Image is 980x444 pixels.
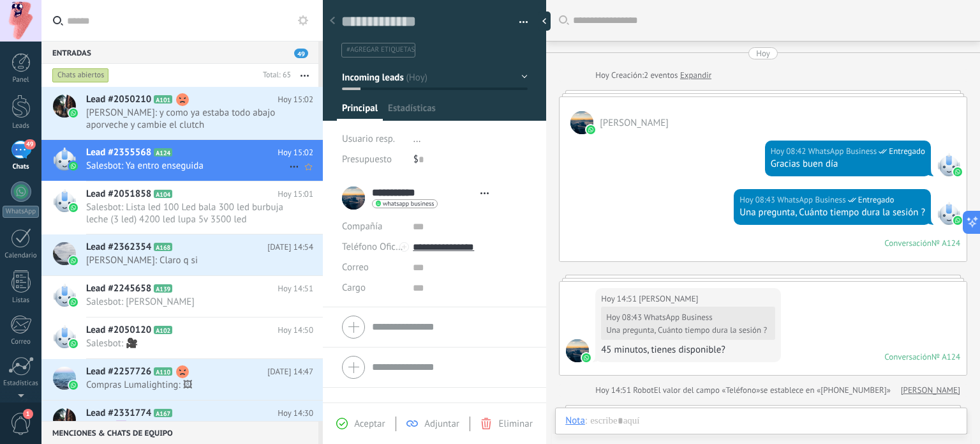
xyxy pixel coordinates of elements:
[154,367,172,376] span: A110
[154,190,172,198] span: A104
[3,338,40,346] div: Correo
[86,160,289,172] span: Salesbot: Ya entro enseguida
[154,95,172,103] span: A101
[383,201,434,207] span: whatsapp business
[884,351,932,362] div: Conversación
[354,418,385,430] span: Aceptar
[771,145,808,158] div: Hoy 08:42
[342,149,404,170] div: Presupuesto
[3,252,40,260] div: Calendario
[342,129,404,149] div: Usuario resp.
[154,409,172,417] span: A167
[937,153,960,176] span: WhatsApp Business
[932,238,960,249] div: № A124
[600,117,669,129] span: Dayse Rueda
[606,325,767,335] div: Una pregunta, Cuánto tiempo dura la sesión ?
[771,158,925,171] div: Gracias buen día
[41,276,323,317] a: Lead #2245658 A139 Hoy 14:51 Salesbot: [PERSON_NAME]
[953,167,962,176] img: waba.svg
[69,339,78,348] img: waba.svg
[760,384,891,397] span: se establece en «[PHONE_NUMBER]»
[498,418,532,430] span: Eliminar
[953,216,962,225] img: waba.svg
[41,318,323,358] a: Lead #2050120 A102 Hoy 14:50 Salesbot: 🎥
[808,145,877,158] span: WhatsApp Business
[777,194,846,206] span: WhatsApp Business
[278,188,313,201] span: Hoy 15:01
[3,206,39,218] div: WhatsApp
[52,68,109,83] div: Chats abiertos
[739,194,777,206] div: Hoy 08:43
[582,353,591,362] img: waba.svg
[858,194,895,206] span: Entregado
[86,365,151,378] span: Lead #2257726
[154,284,172,293] span: A139
[278,324,313,337] span: Hoy 14:50
[644,312,713,323] span: WhatsApp Business
[24,139,35,149] span: 49
[86,282,151,295] span: Lead #2245658
[86,254,289,266] span: [PERSON_NAME]: Claro q si
[633,385,653,395] span: Robot
[566,339,589,362] span: Dayse Rueda
[278,407,313,420] span: Hoy 14:30
[258,69,291,82] div: Total: 65
[86,337,289,349] span: Salesbot: 🎥
[86,146,151,159] span: Lead #2355568
[884,238,932,249] div: Conversación
[86,93,151,106] span: Lead #2050210
[570,111,593,134] span: Dayse Rueda
[413,133,421,145] span: ...
[739,206,925,219] div: Una pregunta, Cuánto tiempo dura la sesión ?
[413,149,528,170] div: $
[86,379,289,391] span: Compras Lumalighting: 🖼
[346,45,415,54] span: #agregar etiquetas
[3,76,40,84] div: Panel
[3,379,40,388] div: Estadísticas
[86,107,289,131] span: [PERSON_NAME]: y como ya estaba todo abajo aporveche y cambie el clutch
[278,93,313,106] span: Hoy 15:02
[267,241,313,254] span: [DATE] 14:54
[342,133,395,145] span: Usuario resp.
[69,109,78,118] img: waba.svg
[41,234,323,275] a: Lead #2362354 A168 [DATE] 14:54 [PERSON_NAME]: Claro q si
[937,202,960,225] span: WhatsApp Business
[342,257,369,278] button: Correo
[41,181,323,234] a: Lead #2051858 A104 Hoy 15:01 Salesbot: Lista led 100 Led bala 300 led burbuja leche (3 led) 4200 ...
[342,237,403,257] button: Teléfono Oficina
[69,381,78,390] img: waba.svg
[86,188,151,201] span: Lead #2051858
[86,407,151,420] span: Lead #2331774
[639,293,698,305] span: Dayse Rueda
[291,64,318,87] button: Más
[654,384,761,397] span: El valor del campo «Teléfono»
[154,326,172,334] span: A102
[267,365,313,378] span: [DATE] 14:47
[23,409,33,419] span: 1
[154,148,172,157] span: A124
[86,296,289,308] span: Salesbot: [PERSON_NAME]
[154,243,172,251] span: A168
[342,283,366,293] span: Cargo
[3,122,40,130] div: Leads
[595,69,611,82] div: Hoy
[932,351,960,362] div: № A124
[644,69,678,82] span: 2 eventos
[342,217,403,237] div: Compañía
[595,69,711,82] div: Creación:
[585,415,587,427] span: :
[278,146,313,159] span: Hoy 15:02
[606,312,644,323] div: Hoy 08:43
[342,241,408,253] span: Teléfono Oficina
[342,153,392,165] span: Presupuesto
[3,163,40,171] div: Chats
[69,256,78,265] img: waba.svg
[586,125,595,134] img: waba.svg
[388,102,436,121] span: Estadísticas
[86,324,151,337] span: Lead #2050120
[538,11,551,31] div: Ocultar
[424,418,459,430] span: Adjuntar
[41,140,323,181] a: Lead #2355568 A124 Hoy 15:02 Salesbot: Ya entro enseguida
[3,296,40,305] div: Listas
[69,203,78,212] img: waba.svg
